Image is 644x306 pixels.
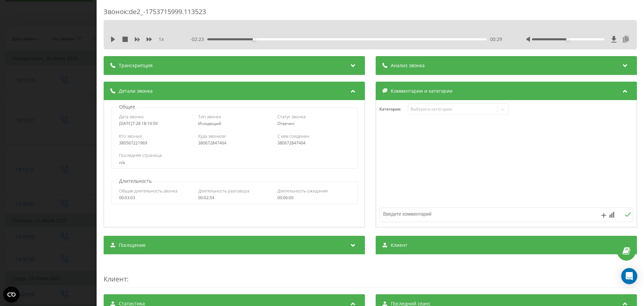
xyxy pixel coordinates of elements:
div: 00:03:03 [119,195,191,200]
span: Куда звонили [198,133,226,139]
div: n/a [119,160,349,165]
button: Open CMP widget [3,287,19,303]
span: Транскрипция [119,62,153,69]
div: 380672847404 [277,141,350,145]
div: 00:02:54 [198,195,270,200]
p: Длительность [117,178,153,184]
span: Исходящий [198,121,221,126]
span: 1 x [159,36,164,43]
div: [DATE]7-28 18:19:59 [119,121,191,126]
div: Open Intercom Messenger [621,268,637,284]
span: С кем соединен [277,133,309,139]
span: Клиент [391,242,408,249]
span: 00:29 [490,36,502,43]
h4: Категория : [379,107,408,112]
span: Общая длительность звонка [119,188,177,194]
span: Анализ звонка [391,62,425,69]
span: Дата звонка [119,114,144,120]
span: Длительность ожидания [277,188,328,194]
div: 00:00:09 [277,195,350,200]
div: Звонок : de2_-1753715999.113523 [104,7,637,20]
p: Общее [117,103,137,110]
div: Accessibility label [567,38,569,41]
span: Тип звонка [198,114,221,120]
div: Accessibility label [253,38,256,41]
span: Посещение [119,242,146,249]
span: Отвечен [277,121,294,126]
span: Кто звонил [119,133,142,139]
span: Последняя страница [119,152,162,158]
span: Статус звонка [277,114,306,120]
span: Длительность разговора [198,188,249,194]
div: : [104,261,637,288]
div: 380567221969 [119,141,191,145]
div: Выберите категорию [411,106,494,112]
span: Комментарии и категории [391,88,452,94]
div: 380672847404 [198,141,270,145]
span: - 02:23 [190,36,207,43]
span: Детали звонка [119,88,153,94]
span: Клиент [104,274,127,283]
